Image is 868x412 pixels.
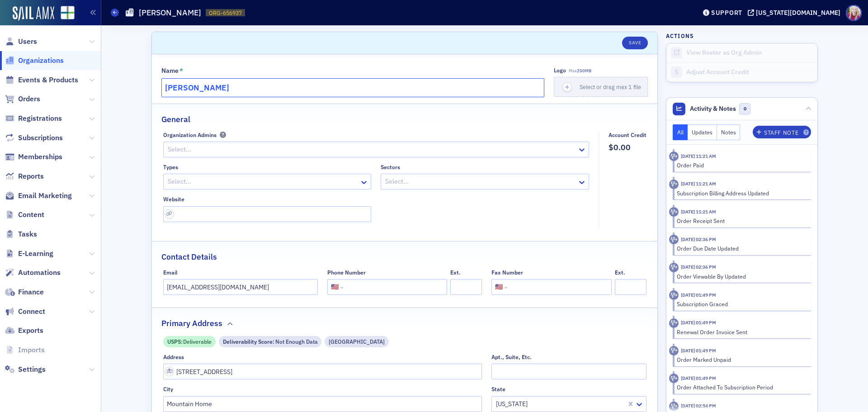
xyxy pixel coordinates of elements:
[717,124,741,140] button: Notes
[669,263,679,272] div: Activity
[688,124,717,140] button: Updates
[677,300,805,308] div: Subscription Graced
[711,9,742,17] div: Support
[5,114,62,123] a: Registrations
[18,94,40,104] span: Orders
[609,142,646,153] span: $0.00
[491,354,532,360] div: Apt., Suite, Etc.
[681,153,716,159] time: 7/31/2025 11:21 AM
[5,229,37,239] a: Tasks
[615,269,625,276] div: Ext.
[666,62,817,82] a: Adjust Account Credit
[677,189,805,197] div: Subscription Billing Address Updated
[669,180,679,189] div: Activity
[18,37,37,47] span: Users
[18,365,46,374] span: Settings
[5,94,40,104] a: Orders
[325,336,389,347] div: Commercial Street
[677,355,805,364] div: Order Marked Unpaid
[669,207,679,217] div: Activity
[677,161,805,169] div: Order Paid
[18,152,62,162] span: Memberships
[669,346,679,355] div: Activity
[669,318,679,328] div: Activity
[756,9,840,17] div: [US_STATE][DOMAIN_NAME]
[18,191,72,201] span: Email Marketing
[163,386,173,393] div: City
[18,133,63,143] span: Subscriptions
[577,68,591,74] span: 250MB
[327,269,366,276] div: Phone Number
[673,124,688,140] button: All
[163,132,217,138] div: Organization Admins
[163,336,216,347] div: USPS: Deliverable
[622,37,648,49] button: Save
[161,317,222,329] h2: Primary Address
[669,402,679,411] div: Activity
[18,75,78,85] span: Events & Products
[5,75,78,85] a: Events & Products
[18,114,62,123] span: Registrations
[753,126,811,138] button: Staff Note
[5,326,43,336] a: Exports
[5,307,45,317] a: Connect
[681,319,716,326] time: 5/1/2025 01:49 PM
[677,328,805,336] div: Renewal Order Invoice Sent
[681,180,716,187] time: 7/31/2025 11:21 AM
[163,196,184,203] div: Website
[18,287,44,297] span: Finance
[669,374,679,383] div: Activity
[846,5,862,21] span: Profile
[18,56,64,66] span: Organizations
[18,268,61,278] span: Automations
[677,244,805,252] div: Order Due Date Updated
[5,345,45,355] a: Imports
[61,6,75,20] img: SailAMX
[18,326,43,336] span: Exports
[495,282,503,292] div: 🇺🇸
[179,67,183,75] abbr: This field is required
[669,235,679,244] div: Activity
[669,290,679,300] div: Activity
[569,68,591,74] span: Max
[5,152,62,162] a: Memberships
[450,269,461,276] div: Ext.
[139,7,201,18] h1: [PERSON_NAME]
[18,345,45,355] span: Imports
[13,6,54,21] img: SailAMX
[5,249,53,259] a: E-Learning
[18,249,53,259] span: E-Learning
[18,171,44,181] span: Reports
[681,264,716,270] time: 5/1/2025 02:36 PM
[163,164,178,170] div: Types
[5,287,44,297] a: Finance
[5,210,44,220] a: Content
[554,77,648,97] button: Select or drag max 1 file
[5,56,64,66] a: Organizations
[686,68,813,76] div: Adjust Account Credit
[677,217,805,225] div: Order Receipt Sent
[18,229,37,239] span: Tasks
[681,236,716,242] time: 5/1/2025 02:36 PM
[681,347,716,354] time: 5/1/2025 01:49 PM
[5,171,44,181] a: Reports
[764,130,798,135] div: Staff Note
[669,152,679,161] div: Activity
[381,164,400,170] div: Sectors
[580,83,641,90] span: Select or drag max 1 file
[18,210,44,220] span: Content
[18,307,45,317] span: Connect
[209,9,242,17] span: ORG-656937
[748,9,844,16] button: [US_STATE][DOMAIN_NAME]
[681,403,716,409] time: 4/28/2025 02:54 PM
[666,32,694,40] h4: Actions
[161,251,217,263] h2: Contact Details
[5,191,72,201] a: Email Marketing
[167,337,184,346] span: USPS :
[491,386,505,393] div: State
[491,269,523,276] div: Fax Number
[5,133,63,143] a: Subscriptions
[331,282,339,292] div: 🇺🇸
[5,365,46,374] a: Settings
[677,272,805,280] div: Order Viewable By Updated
